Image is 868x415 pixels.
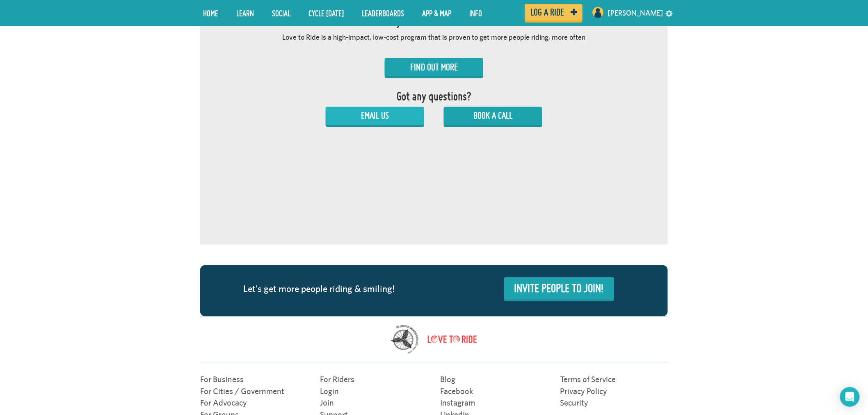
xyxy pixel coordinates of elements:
[320,375,355,384] a: For Riders
[608,3,663,23] a: [PERSON_NAME]
[204,283,434,296] div: Let's get more people riding & smiling!
[397,89,471,103] h2: Got any questions?
[266,3,297,23] a: Social
[302,3,350,23] a: Cycle [DATE]
[440,398,475,408] a: Instagram
[504,278,614,299] a: INVITE PEOPLE TO JOIN!
[440,375,455,384] a: Blog
[356,3,410,23] a: Leaderboards
[560,387,608,396] a: Privacy Policy
[444,107,542,125] a: Book a Call
[326,107,424,125] a: Email Us
[530,9,564,16] span: Log a ride
[283,32,586,43] p: Love to Ride is a high-impact, low-cost program that is proven to get more people riding, more often
[200,398,247,408] a: For Advocacy
[391,325,418,354] img: League of American Bicyclists
[840,387,860,407] div: Open Intercom Messenger
[320,398,334,408] a: Join
[440,387,473,396] a: Facebook
[197,3,224,23] a: Home
[385,58,483,76] a: Find Out More
[230,3,260,23] a: LEARN
[592,6,605,19] img: User profile image
[463,3,488,23] a: Info
[320,387,339,396] a: Login
[416,3,457,23] a: App & Map
[560,375,616,384] a: Terms of Service
[525,4,582,21] a: Log a ride
[560,398,589,408] a: Security
[200,375,244,384] a: For Business
[428,325,477,354] img: Site footer
[666,9,673,17] a: settings drop down toggle
[200,387,284,396] a: For Cities / Government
